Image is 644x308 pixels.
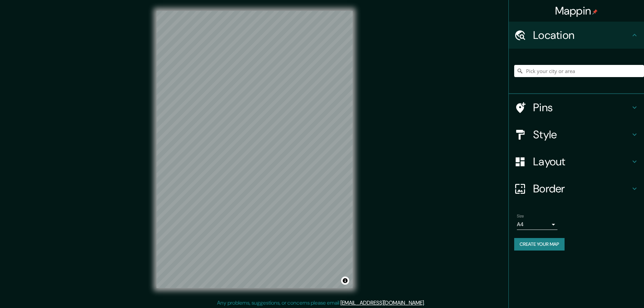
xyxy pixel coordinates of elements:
[425,299,426,307] div: .
[509,94,644,121] div: Pins
[592,9,598,15] img: pin-icon.png
[426,299,427,307] div: .
[509,22,644,49] div: Location
[517,219,557,230] div: A4
[341,277,349,285] button: Toggle attribution
[533,101,630,114] h4: Pins
[509,175,644,202] div: Border
[533,128,630,141] h4: Style
[509,148,644,175] div: Layout
[517,213,524,219] label: Size
[533,155,630,168] h4: Layout
[533,28,630,42] h4: Location
[509,121,644,148] div: Style
[514,238,565,251] button: Create your map
[217,299,425,307] p: Any problems, suggestions, or concerns please email .
[533,182,630,195] h4: Border
[340,299,424,306] a: [EMAIL_ADDRESS][DOMAIN_NAME]
[157,11,353,288] canvas: Map
[555,4,598,18] h4: Mappin
[514,65,644,77] input: Pick your city or area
